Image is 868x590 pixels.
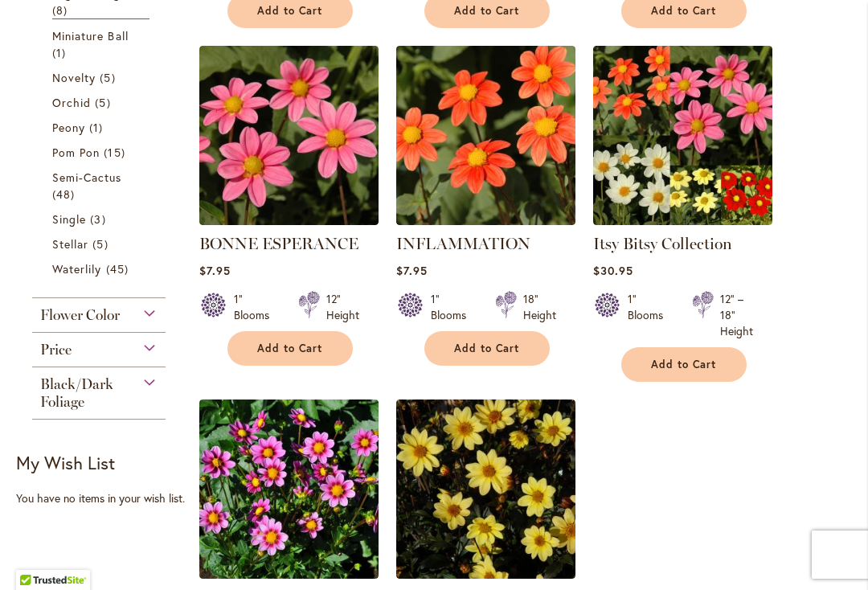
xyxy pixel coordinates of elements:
[52,236,88,252] span: Stellar
[257,4,323,18] span: Add to Cart
[199,399,379,579] img: KELSEY DWARF
[52,95,91,110] span: Orchid
[40,375,113,411] span: Black/Dark Foliage
[52,119,149,136] a: Peony 1
[52,44,70,61] span: 1
[52,260,149,277] a: Waterlily 45
[593,213,772,228] a: Itsy Bitsy Collection
[52,69,149,86] a: Novelty 5
[454,4,520,18] span: Add to Cart
[90,211,109,227] span: 3
[593,46,772,225] img: Itsy Bitsy Collection
[651,358,717,371] span: Add to Cart
[396,399,575,579] img: Mini Clarion
[396,213,575,228] a: INFLAMMATION
[593,263,633,278] span: $30.95
[199,213,379,228] a: BONNE ESPERANCE
[95,94,114,111] span: 5
[199,263,231,278] span: $7.95
[199,234,358,253] a: BONNE ESPERANCE
[52,144,149,161] a: Pom Pon 15
[40,341,72,359] span: Price
[52,2,72,18] span: 8
[396,46,575,225] img: INFLAMMATION
[52,94,149,111] a: Orchid 5
[593,234,732,253] a: Itsy Bitsy Collection
[454,342,520,355] span: Add to Cart
[326,291,359,323] div: 12" Height
[52,120,85,135] span: Peony
[52,70,96,85] span: Novelty
[720,291,753,339] div: 12" – 18" Height
[523,291,556,323] div: 18" Height
[651,4,717,18] span: Add to Cart
[52,211,86,227] span: Single
[16,490,190,506] div: You have no items in your wish list.
[227,331,353,366] button: Add to Cart
[40,306,120,324] span: Flower Color
[52,169,149,203] a: Semi-Cactus 48
[12,533,57,578] iframe: Launch Accessibility Center
[16,451,115,474] strong: My Wish List
[199,46,379,225] img: BONNE ESPERANCE
[106,260,133,277] span: 45
[396,263,428,278] span: $7.95
[52,170,122,185] span: Semi-Cactus
[100,69,119,86] span: 5
[52,186,79,203] span: 48
[396,234,530,253] a: INFLAMMATION
[52,28,129,43] span: Miniature Ball
[52,27,149,61] a: Miniature Ball 1
[92,236,112,252] span: 5
[628,291,673,339] div: 1" Blooms
[424,331,550,366] button: Add to Cart
[234,291,279,323] div: 1" Blooms
[621,347,747,382] button: Add to Cart
[431,291,476,323] div: 1" Blooms
[52,261,101,277] span: Waterlily
[396,567,575,582] a: Mini Clarion
[52,236,149,252] a: Stellar 5
[52,211,149,227] a: Single 3
[52,145,100,160] span: Pom Pon
[104,144,129,161] span: 15
[89,119,107,136] span: 1
[257,342,323,355] span: Add to Cart
[199,567,379,582] a: KELSEY DWARF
